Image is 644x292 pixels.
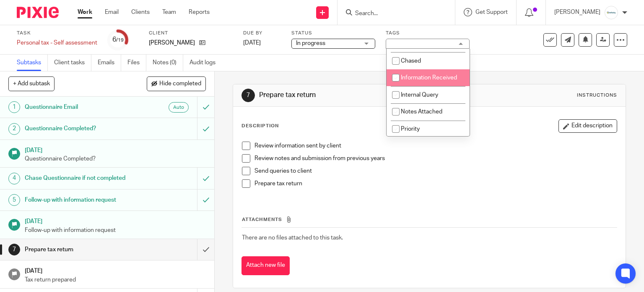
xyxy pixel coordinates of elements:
[259,91,447,100] h1: Prepare tax return
[401,92,438,98] span: Internal Query
[401,109,442,115] span: Notes Attached
[54,55,91,71] a: Client tasks
[25,144,206,155] h1: [DATE]
[254,179,617,188] p: Prepare tax return
[105,8,119,16] a: Email
[8,173,20,184] div: 4
[296,40,325,46] span: In progress
[605,6,618,19] img: Infinity%20Logo%20with%20Whitespace%20.png
[241,89,255,102] div: 7
[17,7,59,18] img: Pixie
[153,55,183,71] a: Notes (0)
[147,76,206,91] button: Hide completed
[162,8,176,16] a: Team
[577,92,617,99] div: Instructions
[254,154,617,163] p: Review notes and submission from previous years
[98,55,121,71] a: Emails
[149,39,195,47] p: [PERSON_NAME]
[17,30,97,37] label: Task
[242,217,282,222] span: Attachments
[131,8,150,16] a: Clients
[241,256,290,275] button: Attach new file
[149,30,233,37] label: Client
[127,55,146,71] a: Files
[25,155,206,163] p: Questionnaire Completed?
[190,55,222,71] a: Audit logs
[25,122,134,135] h1: Questionnaire Completed?
[8,194,20,206] div: 5
[112,35,124,45] div: 6
[25,226,206,234] p: Follow-up with information request
[254,167,617,175] p: Send queries to client
[17,39,97,47] div: Personal tax - Self assessment
[8,123,20,135] div: 2
[401,58,421,64] span: Chased
[475,9,508,15] span: Get Support
[17,55,48,71] a: Subtasks
[25,276,206,284] p: Tax return prepared
[243,40,261,46] span: [DATE]
[254,142,617,150] p: Review information sent by client
[25,194,134,206] h1: Follow-up with information request
[243,30,281,37] label: Due by
[25,215,206,226] h1: [DATE]
[116,38,124,42] small: /19
[25,101,134,113] h1: Questionnaire Email
[25,265,206,275] h1: [DATE]
[401,75,457,81] span: Information Received
[25,243,134,256] h1: Prepare tax return
[159,81,201,87] span: Hide completed
[354,10,430,18] input: Search
[8,76,55,91] button: + Add subtask
[169,102,189,113] div: Auto
[78,8,92,16] a: Work
[241,123,279,129] p: Description
[386,30,470,37] label: Tags
[401,126,420,132] span: Priority
[291,30,375,37] label: Status
[8,244,20,255] div: 7
[242,235,343,241] span: There are no files attached to this task.
[558,119,617,133] button: Edit description
[25,172,134,184] h1: Chase Questionnaire if not completed
[8,101,20,113] div: 1
[189,8,210,16] a: Reports
[554,8,600,16] p: [PERSON_NAME]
